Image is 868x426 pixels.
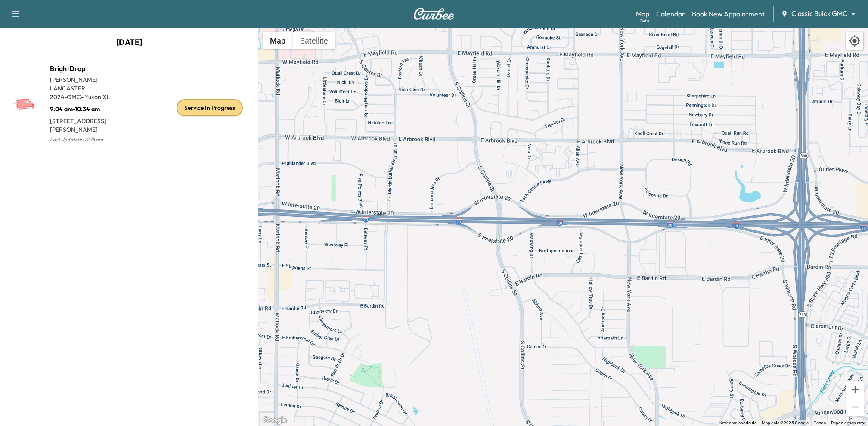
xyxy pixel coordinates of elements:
[692,9,765,19] a: Book New Appointment
[50,93,129,101] p: 2024 - GMC - Yukon XL
[50,134,129,145] p: Last Updated: 09:15 am
[846,32,864,50] div: Recenter map
[656,9,685,19] a: Calendar
[846,398,864,416] button: Zoom out
[413,8,455,20] img: Curbee Logo
[636,9,649,19] a: MapBeta
[719,420,756,426] button: Keyboard shortcuts
[293,32,335,49] button: Show satellite imagery
[814,420,826,425] a: Terms (opens in new tab)
[791,9,847,19] span: Classic Buick GMC
[50,63,129,74] h1: BrightDrop
[50,101,129,113] p: 9:04 am - 10:34 am
[50,113,129,134] p: [STREET_ADDRESS][PERSON_NAME]
[831,420,865,425] a: Report a map error
[846,381,864,398] button: Zoom in
[260,415,289,426] img: Google
[762,420,809,425] span: Map data ©2025 Google
[640,18,649,24] div: Beta
[50,75,129,93] p: [PERSON_NAME] LANCASTER
[263,32,293,49] button: Show street map
[260,415,289,426] a: Open this area in Google Maps (opens a new window)
[177,99,243,116] div: Service In Progress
